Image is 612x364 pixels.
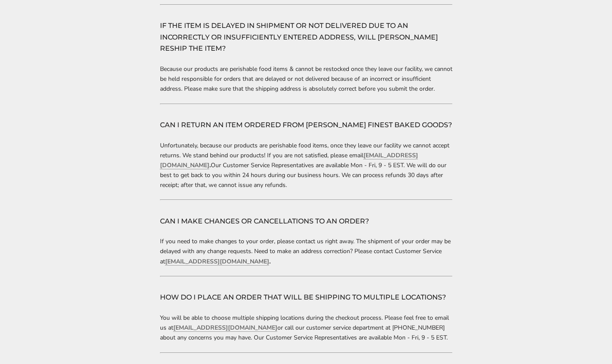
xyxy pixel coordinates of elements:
[160,292,452,303] h4: HOW DO I PLACE AN ORDER THAT WILL BE SHIPPING TO MULTIPLE LOCATIONS?
[165,257,269,266] a: [EMAIL_ADDRESS][DOMAIN_NAME]
[160,151,418,169] a: [EMAIL_ADDRESS][DOMAIN_NAME]
[7,331,89,357] iframe: Sign Up via Text for Offers
[160,141,452,190] p: Unfortunately, because our products are perishable food items, once they leave our facility we ca...
[173,324,277,332] a: [EMAIL_ADDRESS][DOMAIN_NAME]
[209,161,211,169] strong: .
[160,216,452,227] h4: CAN I MAKE CHANGES OR CANCELLATIONS TO AN ORDER?
[160,236,452,266] p: If you need to make changes to your order, please contact us right away. The shipment of your ord...
[160,119,452,131] h4: CAN I RETURN AN ITEM ORDERED FROM [PERSON_NAME] FINEST BAKED GOODS?
[160,64,452,94] p: Because our products are perishable food items & cannot be restocked once they leave our facility...
[160,313,452,343] p: You will be able to choose multiple shipping locations during the checkout process. Please feel f...
[160,20,452,54] h4: IF THE ITEM IS DELAYED IN SHIPMENT OR NOT DELIVERED DUE TO AN INCORRECTLY OR INSUFFICIENTLY ENTER...
[269,257,271,266] strong: .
